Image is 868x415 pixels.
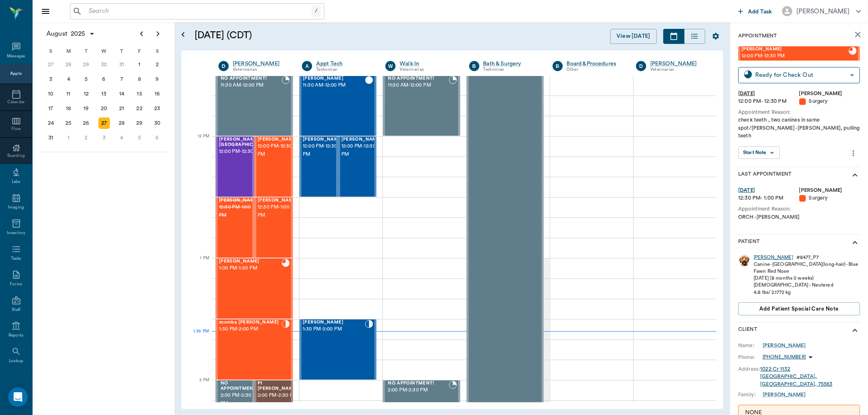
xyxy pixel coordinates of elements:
div: A [302,61,312,71]
span: 12:00 PM - 12:30 PM [741,52,848,60]
span: 1:30 PM - 2:00 PM [303,325,365,333]
span: 2:00 PM - 2:30 PM [221,391,258,408]
p: Appointment [738,32,777,40]
div: [DATE] (8 months 0 weeks) [754,275,860,282]
span: [PERSON_NAME] [303,76,365,81]
span: 12:00 PM - 12:30 PM [219,148,270,156]
span: zoomba [PERSON_NAME] [219,320,282,325]
div: Surgery [799,194,860,202]
span: [PERSON_NAME] [303,320,365,325]
div: [PERSON_NAME] [796,7,850,16]
div: Other [567,66,624,73]
div: Friday, September 5, 2025 [134,132,145,143]
div: Address: [738,365,760,373]
p: Patient [738,238,760,248]
div: D [219,61,229,71]
div: 12:30 PM - 1:00 PM [738,194,799,202]
div: Sunday, August 31, 2025 [45,132,57,143]
svg: show more [850,238,860,248]
div: Thursday, July 31, 2025 [116,59,127,70]
div: Friday, August 15, 2025 [134,88,145,100]
div: Inventory [7,230,25,236]
div: Thursday, September 4, 2025 [116,132,127,143]
img: Profile Image [738,254,750,266]
span: 2:00 PM - 2:30 PM [388,386,448,394]
div: READY_TO_CHECKOUT, 12:00 PM - 12:30 PM [254,136,293,197]
div: Monday, August 25, 2025 [63,117,74,129]
p: Client [738,326,757,335]
div: [PERSON_NAME] [799,187,860,194]
div: Tuesday, September 2, 2025 [81,132,92,143]
span: [PERSON_NAME] [219,198,260,203]
div: Messages [7,53,26,59]
div: Appts [10,71,22,77]
button: Next page [150,26,166,42]
span: 1:00 PM - 1:30 PM [219,264,282,272]
div: Staff [12,307,20,313]
button: more [847,146,860,160]
div: Reports [9,332,24,339]
div: Labs [12,179,20,185]
div: [DEMOGRAPHIC_DATA] - Neutered [754,282,860,289]
div: Surgery [799,98,860,105]
a: Bath & Surgery [483,60,540,68]
span: 11:30 AM - 12:00 PM [221,81,282,89]
div: 12:00 PM - 12:30 PM [738,98,799,105]
a: [PERSON_NAME] [233,60,290,68]
div: Saturday, August 9, 2025 [151,74,163,85]
div: [PERSON_NAME] [763,391,806,398]
a: Board &Procedures [567,60,624,68]
div: Monday, July 28, 2025 [63,59,74,70]
div: Start Note [743,148,767,157]
div: Ready for Check Out [755,70,847,80]
span: NO APPOINTMENT! [388,76,448,81]
div: ORCH -[PERSON_NAME] [738,213,860,221]
span: [PERSON_NAME][GEOGRAPHIC_DATA] [219,137,270,148]
div: D [636,61,646,71]
div: Tasks [11,256,21,262]
div: Canine - [GEOGRAPHIC_DATA](long-hair) - Blue Fawn Red Nose [754,261,860,275]
span: Pt [PERSON_NAME] [258,381,298,391]
div: Friday, August 8, 2025 [134,74,145,85]
div: Monday, August 11, 2025 [63,88,74,100]
div: 2 PM [188,376,209,396]
div: CHECKED_IN, 1:30 PM - 2:00 PM [300,319,376,380]
div: Thursday, August 21, 2025 [116,103,127,114]
span: 12:00 PM - 12:30 PM [341,142,382,159]
p: Last Appointment [738,170,791,180]
div: 12 PM [188,132,209,152]
div: 1 PM [188,254,209,274]
a: [PERSON_NAME] [650,60,707,68]
div: Saturday, August 30, 2025 [151,117,163,129]
div: Friday, August 29, 2025 [134,117,145,129]
div: Appointment Reason: [738,109,860,116]
div: check teeth , two canines in same spot/[PERSON_NAME] -[PERSON_NAME], pulling teeth [738,116,860,140]
div: B [469,61,479,71]
input: Search [85,6,312,17]
div: Wednesday, August 20, 2025 [98,103,110,114]
div: [PERSON_NAME] [754,254,793,261]
span: [PERSON_NAME] [219,259,282,264]
div: F [131,45,149,57]
button: [PERSON_NAME] [776,4,868,19]
div: Monday, August 18, 2025 [63,103,74,114]
span: 12:00 PM - 12:30 PM [303,142,343,159]
svg: show more [850,170,860,180]
div: Phone: [738,354,763,361]
div: Saturday, September 6, 2025 [151,132,163,143]
div: Sunday, August 17, 2025 [45,103,57,114]
div: Open Intercom Messenger [8,387,28,407]
div: Saturday, August 2, 2025 [151,59,163,70]
div: Today, Wednesday, August 27, 2025 [98,117,110,129]
div: CHECKED_IN, 1:30 PM - 2:00 PM [216,319,293,380]
div: Friday, August 22, 2025 [134,103,145,114]
button: Add Task [735,4,776,19]
div: Appt Tech [316,60,373,68]
span: [PERSON_NAME] [258,198,298,203]
div: Tuesday, July 29, 2025 [81,59,92,70]
span: Add patient Special Care Note [759,304,838,313]
span: 11:30 AM - 12:00 PM [388,81,448,89]
div: Saturday, August 16, 2025 [151,88,163,100]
